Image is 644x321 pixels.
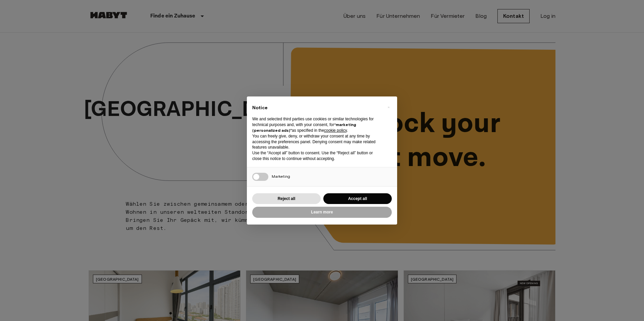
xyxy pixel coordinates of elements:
[252,105,381,111] h2: Notice
[323,193,392,204] button: Accept all
[252,122,356,133] strong: “marketing (personalized ads)”
[252,193,321,204] button: Reject all
[252,207,392,218] button: Learn more
[252,150,381,162] p: Use the “Accept all” button to consent. Use the “Reject all” button or close this notice to conti...
[387,103,390,111] span: ×
[252,116,381,133] p: We and selected third parties use cookies or similar technologies for technical purposes and, wit...
[252,133,381,150] p: You can freely give, deny, or withdraw your consent at any time by accessing the preferences pane...
[272,174,290,179] span: Marketing
[383,102,394,113] button: Close this notice
[324,128,347,133] a: cookie policy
